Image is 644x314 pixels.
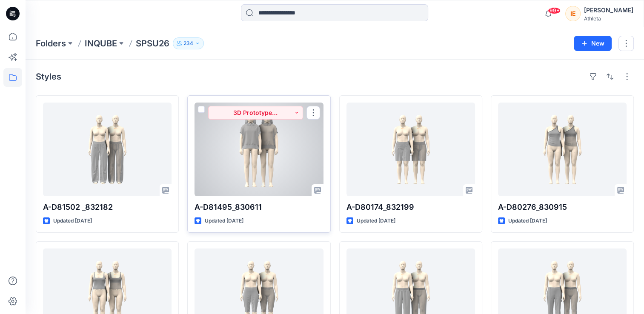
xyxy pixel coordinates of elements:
p: Updated [DATE] [205,217,243,226]
p: A-D80276_830915 [498,201,627,213]
p: SPSU26 [136,37,169,49]
button: 234 [173,37,204,49]
div: IE [565,6,581,21]
p: A-D81502 _832182 [43,201,172,213]
p: Updated [DATE] [508,217,547,226]
span: 99+ [548,7,561,14]
div: Athleta [584,15,633,22]
a: A-D81495_830611 [195,103,323,196]
p: Updated [DATE] [53,217,92,226]
a: A-D80276_830915 [498,103,627,196]
button: New [574,36,612,51]
a: A-D80174_832199 [346,103,475,196]
p: Updated [DATE] [357,217,395,226]
a: INQUBE [85,37,117,49]
a: Folders [36,37,66,49]
p: A-D81495_830611 [195,201,323,213]
p: 234 [183,39,193,48]
h4: Styles [36,71,61,82]
div: [PERSON_NAME] [584,5,633,15]
p: A-D80174_832199 [346,201,475,213]
a: A-D81502 _832182 [43,103,172,196]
